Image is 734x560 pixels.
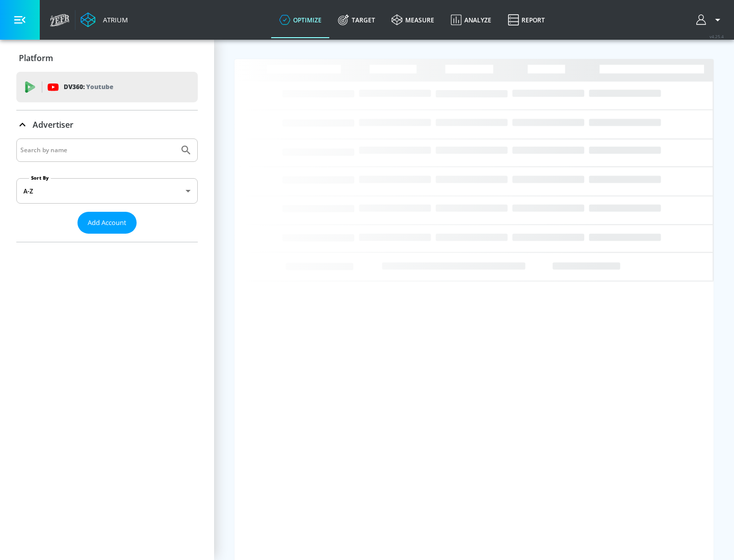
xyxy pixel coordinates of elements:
[88,217,126,229] span: Add Account
[16,44,198,72] div: Platform
[77,212,137,234] button: Add Account
[86,81,113,92] p: Youtube
[383,2,442,38] a: measure
[330,2,383,38] a: Target
[19,52,53,64] p: Platform
[64,81,113,93] p: DV360:
[29,175,51,181] label: Sort By
[16,110,198,139] div: Advertiser
[710,34,724,39] span: v 4.25.4
[271,2,330,38] a: optimize
[20,144,175,157] input: Search by name
[500,2,553,38] a: Report
[81,12,128,27] a: Atrium
[442,2,500,38] a: Analyze
[16,72,198,102] div: DV360: Youtube
[16,234,198,242] nav: list of Advertiser
[16,178,198,204] div: A-Z
[33,119,73,130] p: Advertiser
[16,138,198,242] div: Advertiser
[99,15,128,24] div: Atrium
